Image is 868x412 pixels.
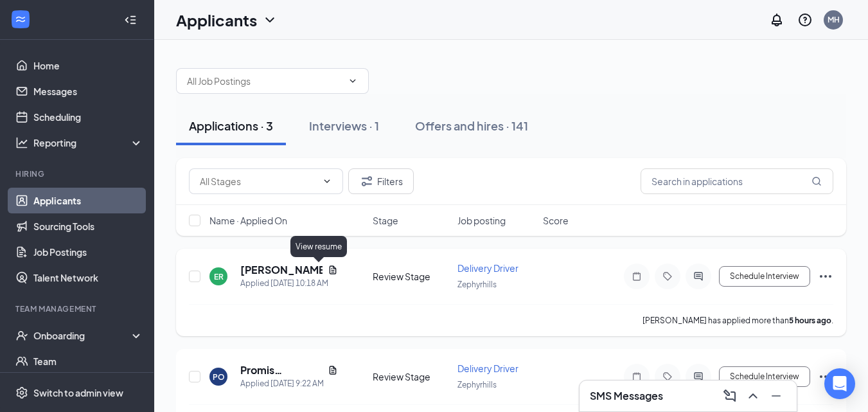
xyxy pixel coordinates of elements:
div: Open Intercom Messenger [824,368,855,399]
input: Search in applications [641,168,833,194]
svg: Note [629,271,644,282]
h3: SMS Messages [590,389,663,403]
a: Applicants [33,188,143,213]
button: Schedule Interview [719,366,810,387]
svg: ChevronDown [262,12,278,28]
a: Home [33,53,143,78]
svg: ActiveChat [691,372,706,382]
b: 5 hours ago [789,316,831,325]
span: Zephyrhills [457,280,497,289]
a: Scheduling [33,104,143,130]
input: All Job Postings [187,74,342,88]
svg: WorkstreamLogo [14,13,27,26]
svg: QuestionInfo [797,12,813,28]
span: Job posting [457,214,506,227]
div: Applied [DATE] 9:22 AM [240,377,338,390]
svg: MagnifyingGlass [811,176,822,186]
button: ChevronUp [743,386,763,406]
div: View resume [290,236,347,257]
svg: ChevronDown [348,76,358,86]
svg: ActiveChat [691,271,706,282]
button: Schedule Interview [719,266,810,287]
a: Team [33,348,143,374]
a: Messages [33,78,143,104]
svg: ChevronUp [745,388,761,404]
div: Applications · 3 [189,118,273,134]
svg: Ellipses [818,369,833,384]
div: Review Stage [373,270,450,283]
p: [PERSON_NAME] has applied more than . [642,315,833,326]
svg: ComposeMessage [722,388,738,404]
div: Switch to admin view [33,386,123,399]
svg: ChevronDown [322,176,332,186]
h1: Applicants [176,9,257,31]
a: Job Postings [33,239,143,265]
span: Delivery Driver [457,262,518,274]
div: Interviews · 1 [309,118,379,134]
a: Sourcing Tools [33,213,143,239]
h5: [PERSON_NAME] [240,263,323,277]
span: Name · Applied On [209,214,287,227]
div: Applied [DATE] 10:18 AM [240,277,338,290]
div: Reporting [33,136,144,149]
div: Team Management [15,303,141,314]
svg: Document [328,365,338,375]
svg: Ellipses [818,269,833,284]
svg: Note [629,372,644,382]
svg: Analysis [15,136,28,149]
svg: Document [328,265,338,275]
span: Score [543,214,569,227]
svg: Notifications [769,12,784,28]
div: ER [214,271,224,282]
svg: Tag [660,372,675,382]
span: Zephyrhills [457,380,497,390]
div: MH [828,14,840,25]
button: ComposeMessage [720,386,740,406]
div: Review Stage [373,370,450,383]
div: Hiring [15,168,141,179]
svg: Settings [15,386,28,399]
input: All Stages [200,174,317,188]
a: Talent Network [33,265,143,291]
span: Stage [373,214,398,227]
div: Offers and hires · 141 [415,118,528,134]
svg: Filter [359,174,375,189]
svg: Collapse [124,13,137,26]
h5: Promis [PERSON_NAME] [240,363,323,377]
button: Minimize [766,386,786,406]
span: Delivery Driver [457,363,518,374]
svg: Minimize [768,388,784,404]
div: PO [213,372,225,382]
button: Filter Filters [348,168,414,194]
svg: Tag [660,271,675,282]
div: Onboarding [33,329,132,342]
svg: UserCheck [15,329,28,342]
